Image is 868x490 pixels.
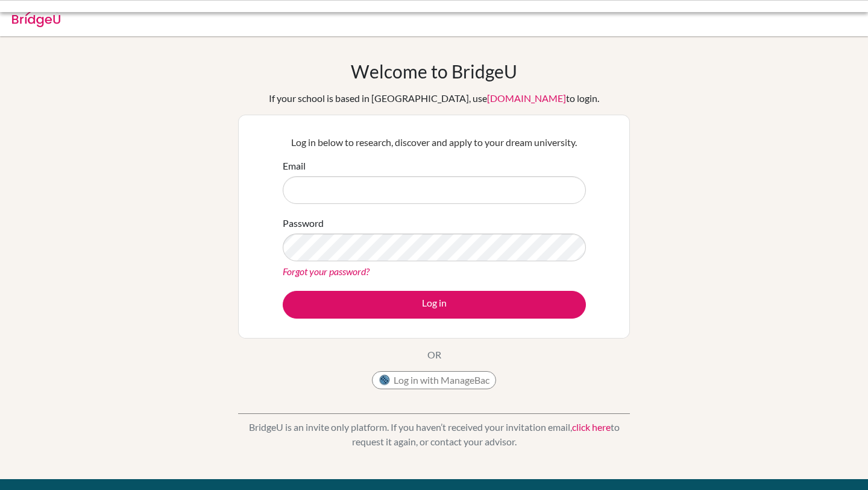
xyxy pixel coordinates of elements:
[283,135,586,150] p: Log in below to research, discover and apply to your dream university.
[283,159,306,173] label: Email
[487,92,566,104] a: [DOMAIN_NAME]
[84,10,603,24] div: This confirmation link has already been used
[283,216,324,231] label: Password
[269,91,599,106] div: If your school is based in [GEOGRAPHIC_DATA], use to login.
[283,291,586,319] button: Log in
[283,266,370,277] a: Forgot your password?
[12,8,60,27] img: Bridge-U
[372,371,496,389] button: Log in with ManageBac
[572,421,611,433] a: click here
[351,60,517,82] h1: Welcome to BridgeU
[238,420,630,449] p: BridgeU is an invite only platform. If you haven’t received your invitation email, to request it ...
[427,348,441,362] p: OR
